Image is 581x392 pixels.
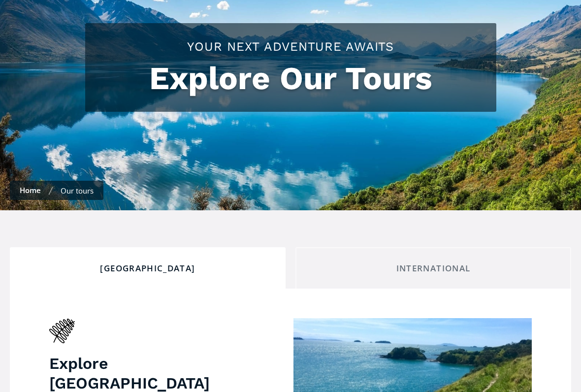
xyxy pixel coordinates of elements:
[304,263,563,274] div: International
[95,61,486,98] h1: Explore Our Tours
[18,263,277,274] div: [GEOGRAPHIC_DATA]
[61,186,94,196] div: Our tours
[10,181,103,200] nav: breadcrumbs
[95,38,486,56] h2: Your Next Adventure Awaits
[20,186,41,196] a: Home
